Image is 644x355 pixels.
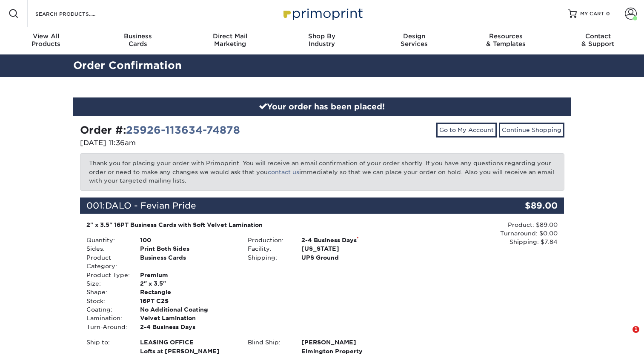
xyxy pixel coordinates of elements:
a: Shop ByIndustry [276,27,368,54]
div: Business Cards [134,253,241,271]
div: Coating: [80,305,134,314]
a: contact us [268,169,299,175]
a: BusinessCards [92,27,184,54]
span: Resources [460,32,552,40]
span: Direct Mail [184,32,276,40]
a: Contact& Support [552,27,644,54]
div: Lamination: [80,314,134,322]
div: Rectangle [134,288,241,296]
span: Design [368,32,460,40]
div: Industry [276,32,368,48]
span: Shop By [276,32,368,40]
div: Shipping: [241,253,295,262]
div: Product: $89.00 Turnaround: $0.00 Shipping: $7.84 [403,220,558,246]
div: Shape: [80,288,134,296]
span: 1 [633,326,639,333]
div: Velvet Lamination [134,314,241,322]
div: Quantity: [80,236,134,244]
a: DesignServices [368,27,460,54]
div: Production: [241,236,295,244]
div: $89.00 [484,198,564,214]
div: Product Type: [80,271,134,279]
div: 100 [134,236,241,244]
a: Direct MailMarketing [184,27,276,54]
div: 001: [80,198,484,214]
div: Product Category: [80,253,134,271]
span: DALO - Fevian Pride [105,200,196,211]
div: Your order has been placed! [73,97,571,116]
span: 0 [606,11,610,17]
div: & Templates [460,32,552,48]
h2: Order Confirmation [67,58,578,74]
div: Sides: [80,244,134,253]
div: 2-4 Business Days [134,323,241,331]
div: No Additional Coating [134,305,241,314]
a: Resources& Templates [460,27,552,54]
div: Marketing [184,32,276,48]
a: Continue Shopping [499,123,564,137]
p: Thank you for placing your order with Primoprint. You will receive an email confirmation of your ... [80,153,564,190]
div: Premium [134,271,241,279]
span: Contact [552,32,644,40]
strong: Order #: [80,124,240,136]
span: LEASING OFFICE [140,338,235,346]
div: Print Both Sides [134,244,241,253]
div: Facility: [241,244,295,253]
div: & Support [552,32,644,48]
iframe: Intercom live chat [615,326,635,346]
div: Stock: [80,297,134,305]
div: 2" x 3.5" 16PT Business Cards with Soft Velvet Lamination [86,220,397,229]
span: MY CART [580,10,604,17]
p: [DATE] 11:36am [80,138,316,148]
div: UPS Ground [295,253,403,262]
input: SEARCH PRODUCTS..... [34,9,117,19]
span: Business [92,32,184,40]
div: [US_STATE] [295,244,403,253]
div: Turn-Around: [80,323,134,331]
img: Primoprint [280,4,365,23]
a: 25926-113634-74878 [126,124,240,136]
div: Size: [80,279,134,288]
div: 2" x 3.5" [134,279,241,288]
div: 2-4 Business Days [295,236,403,244]
a: Go to My Account [436,123,497,137]
span: [PERSON_NAME] [301,338,396,346]
div: 16PT C2S [134,297,241,305]
div: Cards [92,32,184,48]
div: Services [368,32,460,48]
